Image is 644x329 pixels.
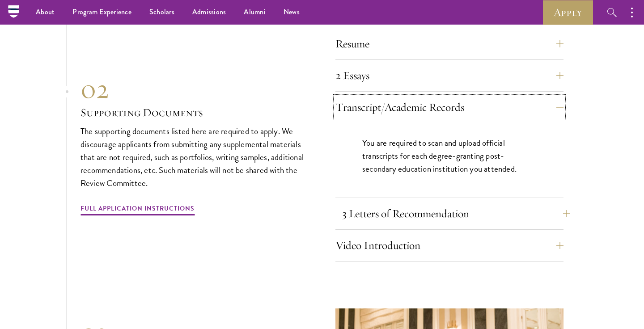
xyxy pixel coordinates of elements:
[335,97,563,118] button: Transcript/Academic Records
[335,235,563,256] button: Video Introduction
[80,105,309,120] h3: Supporting Documents
[80,203,195,217] a: Full Application Instructions
[80,73,309,105] div: 02
[80,125,309,190] p: The supporting documents listed here are required to apply. We discourage applicants from submitt...
[362,136,537,175] p: You are required to scan and upload official transcripts for each degree-granting post-secondary ...
[335,33,563,55] button: Resume
[342,203,570,224] button: 3 Letters of Recommendation
[335,65,563,86] button: 2 Essays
